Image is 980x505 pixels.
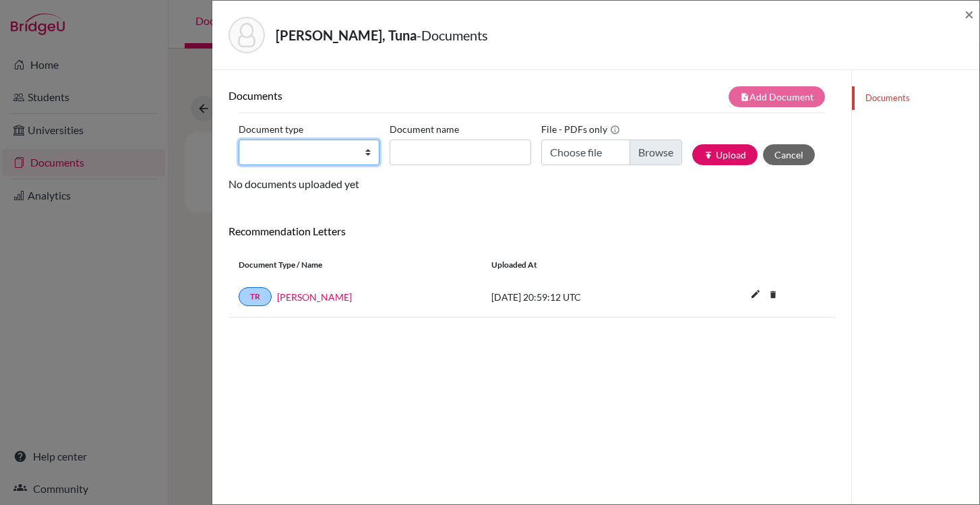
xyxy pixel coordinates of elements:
h6: Recommendation Letters [228,225,835,237]
label: Document name [390,119,459,140]
div: No documents uploaded yet [228,86,835,192]
div: Document Type / Name [228,259,481,271]
label: File - PDFs only [541,119,620,140]
a: TR [239,287,272,306]
button: Cancel [763,144,815,165]
strong: [PERSON_NAME], Tuna [276,27,417,43]
a: Documents [852,86,979,110]
i: delete [763,285,783,305]
button: edit [744,285,767,305]
h6: Documents [228,89,532,102]
button: publishUpload [692,144,758,165]
i: note_add [740,92,749,102]
i: edit [745,283,766,305]
div: Uploaded at [481,259,683,271]
span: [DATE] 20:59:12 UTC [491,291,581,303]
a: [PERSON_NAME] [277,290,352,304]
a: delete [763,287,783,305]
span: - Documents [417,27,488,43]
span: × [964,4,974,24]
i: publish [704,150,713,160]
label: Document type [239,119,303,140]
button: note_addAdd Document [729,86,825,107]
button: Close [964,6,974,22]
